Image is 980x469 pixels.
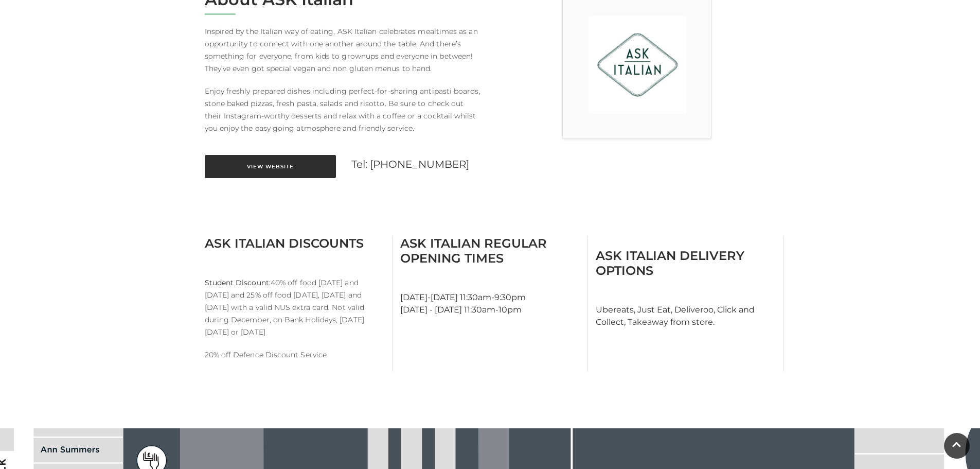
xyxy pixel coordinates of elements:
[205,236,384,251] h3: ASK Italian Discounts
[205,155,336,178] a: View Website
[205,278,271,287] strong: Student Discount:
[351,158,470,170] a: Tel: [PHONE_NUMBER]
[205,85,483,134] p: Enjoy freshly prepared dishes including perfect-for-sharing antipasti boards, stone baked pizzas,...
[205,276,384,338] p: 40% off food [DATE] and [DATE] and 25% off food [DATE], [DATE] and [DATE] with a valid NUS extra ...
[400,236,580,266] h3: ASK Italian Regular Opening Times
[205,25,483,75] p: Inspired by the Italian way of eating, ASK Italian celebrates mealtimes as an opportunity to conn...
[596,248,775,278] h3: ASK Italian Delivery Options
[588,236,783,371] div: Ubereats, Just Eat, Deliveroo, Click and Collect, Takeaway from store.
[205,349,384,361] p: 20% off Defence Discount Service
[393,236,588,371] div: [DATE]-[DATE] 11:30am-9:30pm [DATE] - [DATE] 11:30am-10pm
